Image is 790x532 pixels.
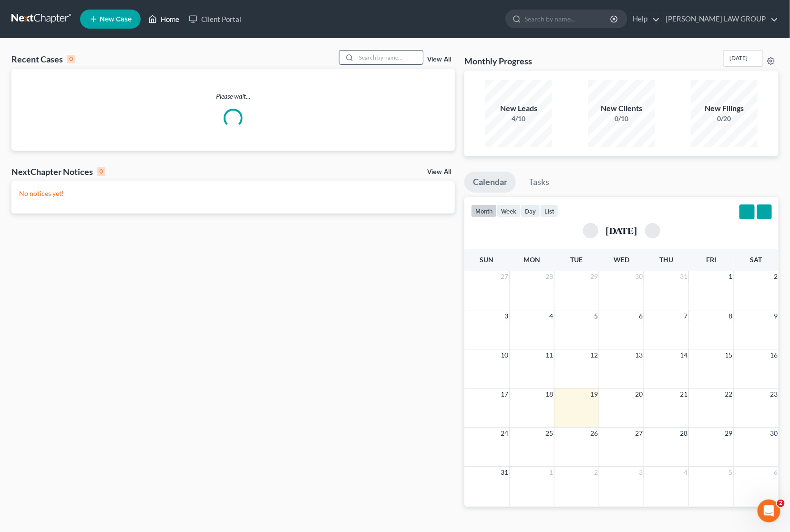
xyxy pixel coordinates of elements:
[427,56,451,63] a: View All
[589,271,599,282] span: 29
[769,389,779,400] span: 23
[500,389,509,400] span: 17
[728,310,733,322] span: 8
[184,10,246,28] a: Client Portal
[758,500,780,522] iframe: Intercom live chat
[548,467,554,478] span: 1
[589,349,599,361] span: 12
[97,167,105,176] div: 0
[548,310,554,322] span: 4
[634,389,644,400] span: 20
[679,428,688,439] span: 28
[638,467,644,478] span: 3
[773,271,779,282] span: 2
[67,55,75,63] div: 0
[485,103,552,114] div: New Leads
[769,349,779,361] span: 16
[544,349,554,361] span: 11
[524,10,612,28] input: Search by name...
[464,172,516,193] a: Calendar
[750,256,762,264] span: Sat
[544,428,554,439] span: 25
[683,310,688,322] span: 7
[724,349,733,361] span: 15
[11,166,105,177] div: NextChapter Notices
[728,271,733,282] span: 1
[593,467,599,478] span: 2
[679,389,688,400] span: 21
[485,114,552,123] div: 4/10
[356,51,423,64] input: Search by name...
[497,205,521,217] button: week
[588,103,655,114] div: New Clients
[593,310,599,322] span: 5
[724,428,733,439] span: 29
[606,225,637,235] h2: [DATE]
[471,205,497,217] button: month
[634,428,644,439] span: 27
[777,500,785,507] span: 2
[589,428,599,439] span: 26
[679,271,688,282] span: 31
[521,205,540,217] button: day
[659,256,673,264] span: Thu
[724,389,733,400] span: 22
[19,189,447,198] p: No notices yet!
[500,271,509,282] span: 27
[520,172,558,193] a: Tasks
[100,16,132,23] span: New Case
[500,467,509,478] span: 31
[464,55,532,67] h3: Monthly Progress
[144,10,184,28] a: Home
[683,467,688,478] span: 4
[769,428,779,439] span: 30
[523,256,540,264] span: Mon
[728,467,733,478] span: 5
[500,349,509,361] span: 10
[588,114,655,123] div: 0/10
[427,169,451,175] a: View All
[691,103,758,114] div: New Filings
[480,256,494,264] span: Sun
[679,349,688,361] span: 14
[540,205,558,217] button: list
[661,10,778,28] a: [PERSON_NAME] LAW GROUP
[11,53,75,65] div: Recent Cases
[638,310,644,322] span: 6
[503,310,509,322] span: 3
[706,256,716,264] span: Fri
[570,256,583,264] span: Tue
[628,10,660,28] a: Help
[544,271,554,282] span: 28
[773,467,779,478] span: 6
[691,114,758,123] div: 0/20
[773,310,779,322] span: 9
[614,256,629,264] span: Wed
[11,92,455,101] p: Please wait...
[589,389,599,400] span: 19
[634,271,644,282] span: 30
[634,349,644,361] span: 13
[544,389,554,400] span: 18
[500,428,509,439] span: 24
